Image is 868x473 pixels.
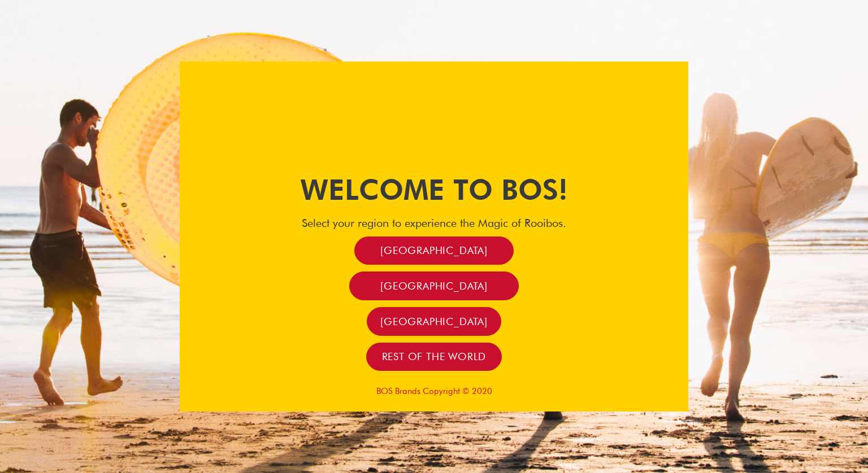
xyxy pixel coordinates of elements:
[380,315,488,328] span: [GEOGRAPHIC_DATA]
[367,307,501,336] a: [GEOGRAPHIC_DATA]
[354,236,514,265] a: [GEOGRAPHIC_DATA]
[180,386,688,396] p: BOS Brands Copyright © 2020
[180,216,688,230] h4: Select your region to experience the Magic of Rooibos.
[349,271,519,300] a: [GEOGRAPHIC_DATA]
[366,343,502,371] a: Rest of the world
[380,244,488,257] span: [GEOGRAPHIC_DATA]
[382,350,487,363] span: Rest of the world
[380,279,488,292] span: [GEOGRAPHIC_DATA]
[180,170,688,209] h1: Welcome to BOS!
[392,73,476,157] img: Bos Brands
